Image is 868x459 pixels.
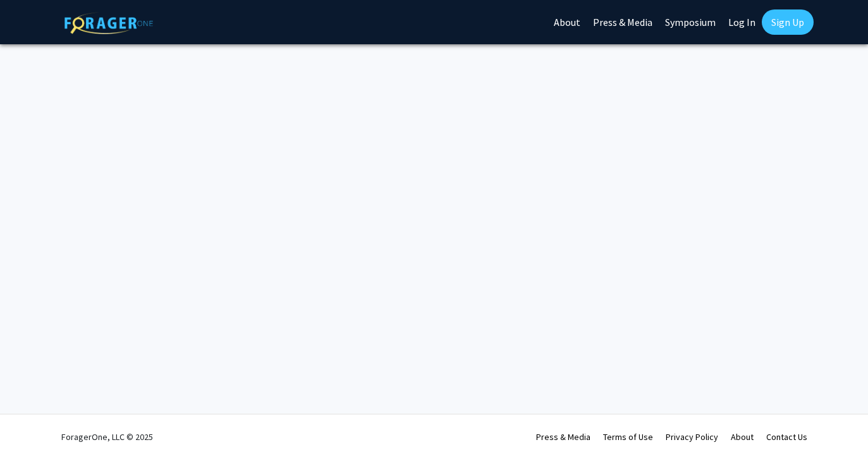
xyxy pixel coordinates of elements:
div: ForagerOne, LLC © 2025 [61,415,153,459]
a: Terms of Use [603,431,653,443]
img: ForagerOne Logo [64,12,153,34]
a: About [731,431,754,443]
a: Privacy Policy [666,431,718,443]
a: Press & Media [536,431,590,443]
a: Sign Up [762,9,814,35]
a: Contact Us [766,431,807,443]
